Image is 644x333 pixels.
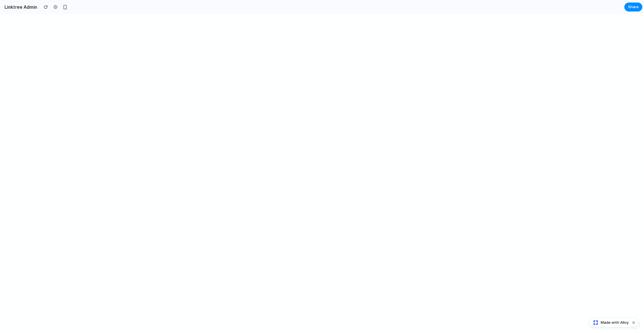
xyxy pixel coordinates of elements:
span: Made with Alloy [601,320,629,325]
button: Share [624,3,642,12]
button: Dismiss watermark [630,319,637,326]
h2: Linktree Admin [2,4,37,10]
a: Made with Alloy [589,320,629,325]
span: Share [628,4,639,10]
